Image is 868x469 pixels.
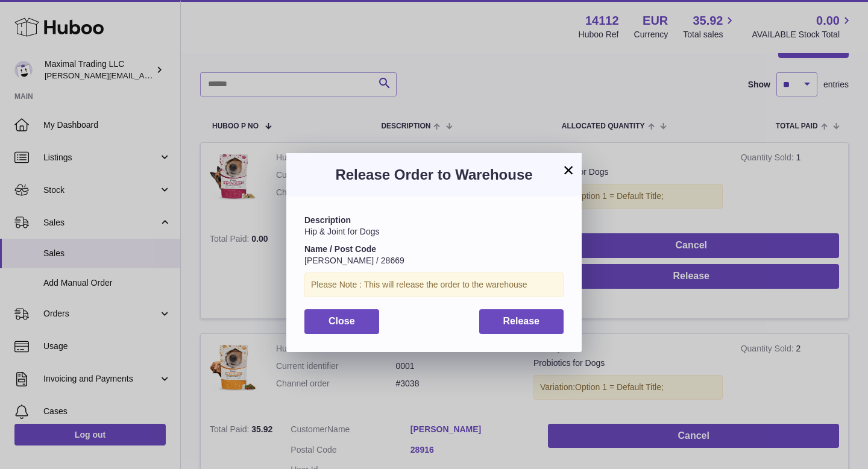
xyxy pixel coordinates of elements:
[304,309,379,334] button: Close
[46,71,108,79] div: Domain Overview
[304,256,404,265] span: [PERSON_NAME] / 28669
[329,316,355,326] span: Close
[19,19,29,29] img: logo_orange.svg
[479,309,564,334] button: Release
[33,70,42,80] img: tab_domain_overview_orange.svg
[304,215,351,225] strong: Description
[120,70,130,80] img: tab_keywords_by_traffic_grey.svg
[34,19,59,29] div: v 4.0.25
[304,244,376,254] strong: Name / Post Code
[31,31,133,41] div: Domain: [DOMAIN_NAME]
[561,163,576,177] button: ×
[304,165,564,184] h3: Release Order to Warehouse
[304,272,564,297] div: Please Note : This will release the order to the warehouse
[19,31,29,41] img: website_grey.svg
[304,227,380,236] span: Hip & Joint for Dogs
[503,316,540,326] span: Release
[133,71,203,79] div: Keywords by Traffic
